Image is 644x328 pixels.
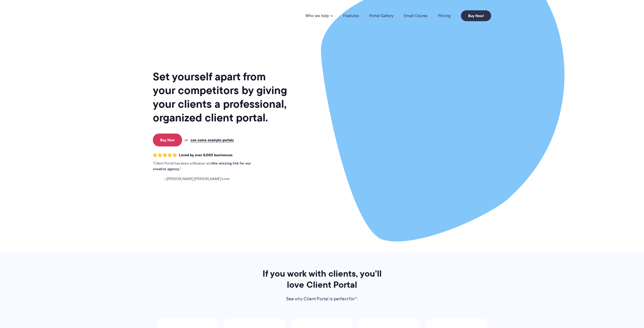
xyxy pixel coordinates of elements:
a: Email Course [404,14,428,18]
strong: the missing link for our creative agency [153,160,251,172]
a: Portal Gallery [369,14,394,18]
a: Features [343,14,359,18]
h1: Set yourself apart from your competitors by giving your clients a professional, organized client ... [153,70,288,124]
a: Who we help [305,14,333,18]
p: Client Portal has been a lifesaver and . [153,161,261,172]
a: Pricing [438,14,451,18]
a: Buy Now [153,134,182,146]
a: see some example portals [191,138,234,142]
a: Buy Now! [461,10,491,21]
span: or [185,138,188,142]
span: Loved by over 8,000 businesses [179,153,233,157]
p: See why Client Portal is perfect for*: [255,295,389,303]
h2: If you work with clients, you’ll love Client Portal [255,268,389,290]
span: [PERSON_NAME] [PERSON_NAME] Love [164,176,230,182]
